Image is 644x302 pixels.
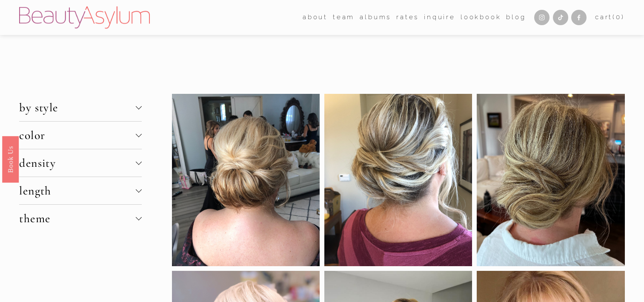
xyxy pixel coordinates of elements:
a: folder dropdown [303,11,328,24]
a: Inquire [424,11,455,24]
a: Lookbook [461,11,501,24]
span: color [19,128,136,142]
a: albums [360,11,391,24]
button: by style [19,94,142,121]
span: density [19,156,136,170]
span: team [333,12,355,23]
a: Instagram [534,10,550,25]
span: ( ) [613,13,624,21]
button: density [19,149,142,177]
span: about [303,12,328,23]
a: TikTok [553,10,568,25]
a: Book Us [2,136,19,183]
a: Facebook [571,10,587,25]
button: length [19,177,142,204]
span: length [19,183,136,198]
a: Rates [396,11,419,24]
span: theme [19,211,136,226]
a: Cart(0) [595,12,625,23]
a: Blog [506,11,526,24]
a: folder dropdown [333,11,355,24]
img: Beauty Asylum | Bridal Hair &amp; Makeup Charlotte &amp; Atlanta [19,6,150,29]
button: color [19,122,142,149]
span: by style [19,100,136,115]
button: theme [19,205,142,232]
span: 0 [616,13,621,21]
